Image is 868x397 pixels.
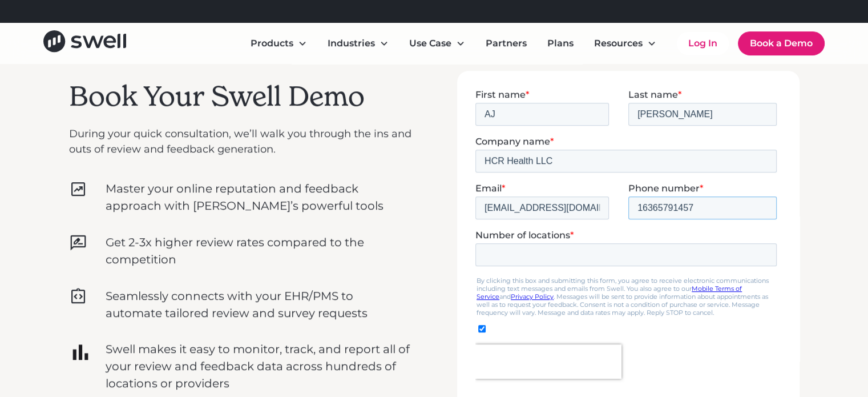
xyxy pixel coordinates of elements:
[106,180,411,214] p: Master your online reputation and feedback approach with [PERSON_NAME]’s powerful tools
[328,37,375,50] div: Industries
[69,80,411,113] h2: Book Your Swell Demo
[318,32,398,55] div: Industries
[106,340,411,392] p: Swell makes it easy to monitor, track, and report all of your review and feedback data across hun...
[677,32,729,55] a: Log In
[585,32,665,55] div: Resources
[477,32,536,55] a: Partners
[241,32,316,55] div: Products
[400,32,474,55] div: Use Case
[106,234,411,268] p: Get 2-3x higher review rates compared to the competition
[69,126,411,157] p: During your quick consultation, we’ll walk you through the ins and outs of review and feedback ge...
[409,37,451,50] div: Use Case
[538,32,583,55] a: Plans
[738,31,825,55] a: Book a Demo
[43,30,126,56] a: home
[594,37,643,50] div: Resources
[106,287,411,322] p: Seamlessly connects with your EHR/PMS to automate tailored review and survey requests
[251,37,293,50] div: Products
